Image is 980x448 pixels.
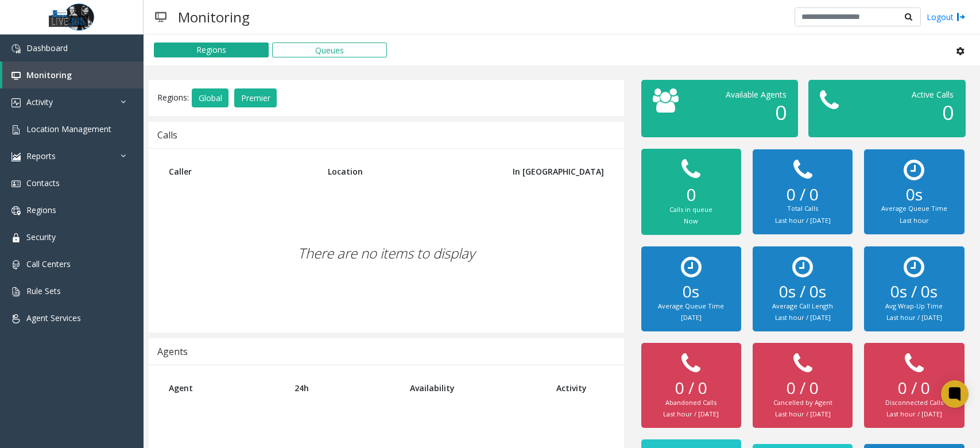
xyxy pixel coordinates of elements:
[775,216,831,225] small: Last hour / [DATE]
[160,186,613,321] div: There are no items to display
[26,204,56,215] span: Regions
[26,43,68,53] span: Dashboard
[548,374,612,402] th: Activity
[11,44,21,53] img: 'icon'
[775,99,787,126] span: 0
[653,282,730,302] h2: 0s
[11,206,21,215] img: 'icon'
[26,123,111,134] span: Location Management
[663,410,719,418] small: Last hour / [DATE]
[26,231,56,242] span: Security
[653,302,730,311] div: Average Queue Time
[11,314,21,323] img: 'icon'
[154,43,269,57] button: Regions
[2,61,144,88] a: Monitoring
[157,128,177,142] div: Calls
[11,125,21,134] img: 'icon'
[157,344,188,359] div: Agents
[876,398,953,408] div: Disconnected Calls
[942,99,954,126] span: 0
[886,313,942,322] small: Last hour / [DATE]
[764,398,842,408] div: Cancelled by Agent
[26,312,81,323] span: Agent Services
[876,282,953,302] h2: 0s / 0s
[726,89,787,100] span: Available Agents
[26,96,53,107] span: Activity
[26,69,72,80] span: Monitoring
[876,379,953,398] h2: 0 / 0
[876,204,953,214] div: Average Queue Time
[927,11,966,23] a: Logout
[775,410,831,418] small: Last hour / [DATE]
[11,71,21,80] img: 'icon'
[11,98,21,107] img: 'icon'
[764,204,842,214] div: Total Calls
[272,43,387,57] button: Queues
[764,302,842,311] div: Average Call Length
[401,374,548,402] th: Availability
[160,374,286,402] th: Agent
[876,302,953,311] div: Avg Wrap-Up Time
[764,282,842,302] h2: 0s / 0s
[155,3,166,31] img: pageIcon
[234,88,277,108] button: Premier
[886,410,942,418] small: Last hour / [DATE]
[26,258,71,269] span: Call Centers
[764,379,842,398] h2: 0 / 0
[653,379,730,398] h2: 0 / 0
[11,179,21,188] img: 'icon'
[172,3,255,31] h3: Monitoring
[653,184,730,205] h2: 0
[286,374,402,402] th: 24h
[157,91,189,102] span: Regions:
[681,313,702,322] small: [DATE]
[11,260,21,269] img: 'icon'
[11,233,21,242] img: 'icon'
[956,11,966,23] img: logout
[11,152,21,161] img: 'icon'
[684,217,698,225] small: Now
[26,177,60,188] span: Contacts
[192,88,228,108] button: Global
[26,150,56,161] span: Reports
[912,89,954,100] span: Active Calls
[775,313,831,322] small: Last hour / [DATE]
[653,205,730,215] div: Calls in queue
[11,287,21,296] img: 'icon'
[319,157,490,186] th: Location
[876,185,953,204] h2: 0s
[160,157,319,186] th: Caller
[653,398,730,408] div: Abandoned Calls
[26,285,61,296] span: Rule Sets
[764,185,842,204] h2: 0 / 0
[900,216,929,225] small: Last hour
[490,157,612,186] th: In [GEOGRAPHIC_DATA]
